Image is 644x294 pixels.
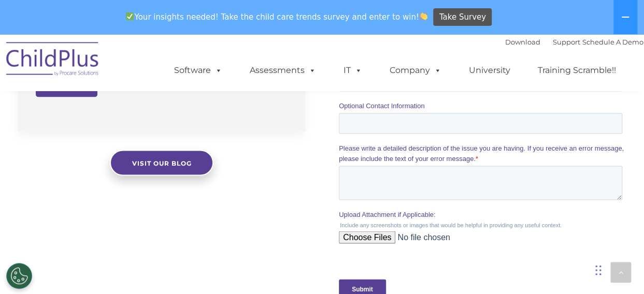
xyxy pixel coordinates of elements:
[110,150,213,175] a: Visit our blog
[505,38,540,46] a: Download
[527,60,626,81] a: Training Scramble!!
[433,8,492,26] a: Take Survey
[164,60,233,81] a: Software
[132,159,191,167] span: Visit our blog
[239,60,326,81] a: Assessments
[582,38,643,46] a: Schedule A Demo
[439,8,486,26] span: Take Survey
[595,255,602,286] div: Drag
[379,60,452,81] a: Company
[475,182,644,294] iframe: Chat Widget
[420,12,427,20] img: 👏
[6,263,32,289] button: Cookies Settings
[1,35,105,86] img: ChildPlus by Procare Solutions
[553,38,580,46] a: Support
[122,7,432,27] span: Your insights needed! Take the child care trends survey and enter to win!
[144,111,188,119] span: Phone number
[126,12,134,20] img: ✅
[459,60,521,81] a: University
[144,68,176,76] span: Last name
[333,60,373,81] a: IT
[505,38,643,46] font: |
